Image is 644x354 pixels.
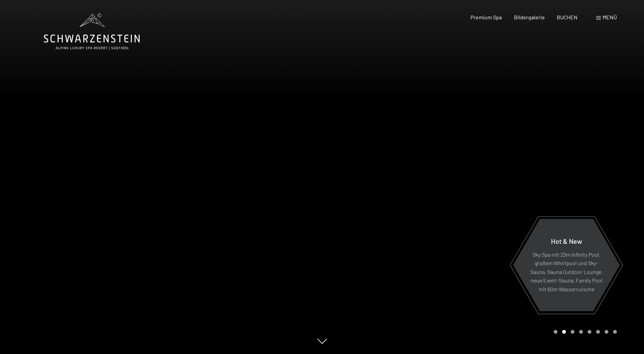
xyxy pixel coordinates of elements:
div: Carousel Page 3 [571,330,574,334]
span: Hot & New [551,237,582,245]
p: Sky Spa mit 23m Infinity Pool, großem Whirlpool und Sky-Sauna, Sauna Outdoor Lounge, neue Event-S... [530,250,603,293]
span: Menü [603,14,617,20]
a: Hot & New Sky Spa mit 23m Infinity Pool, großem Whirlpool und Sky-Sauna, Sauna Outdoor Lounge, ne... [513,218,620,312]
div: Carousel Page 8 [613,330,617,334]
div: Carousel Page 7 [605,330,608,334]
a: BUCHEN [557,14,577,20]
a: Premium Spa [471,14,502,20]
div: Carousel Page 4 [579,330,583,334]
div: Carousel Page 5 [588,330,591,334]
div: Carousel Page 2 (Current Slide) [562,330,566,334]
div: Carousel Pagination [551,330,617,334]
div: Carousel Page 6 [596,330,600,334]
a: Bildergalerie [514,14,545,20]
div: Carousel Page 1 [554,330,557,334]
